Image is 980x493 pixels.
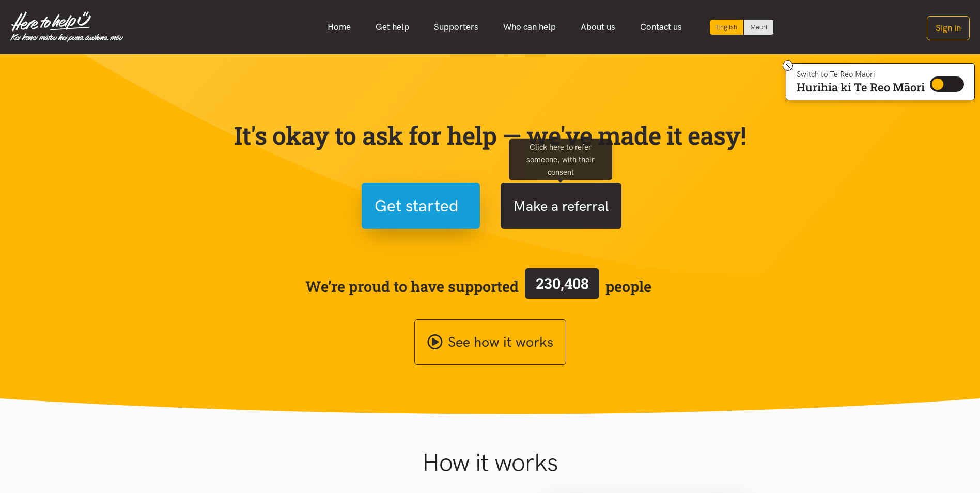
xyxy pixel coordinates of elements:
span: Get started [375,193,459,219]
a: Switch to Te Reo Māori [744,20,773,35]
p: Hurihia ki Te Reo Māori [797,83,925,92]
a: About us [568,16,628,38]
div: Current language [710,20,744,35]
p: It's okay to ask for help — we've made it easy! [232,120,749,150]
span: 230,408 [536,273,589,293]
a: See how it works [414,319,566,365]
button: Sign in [927,16,970,40]
a: Who can help [491,16,568,38]
a: Home [315,16,363,38]
div: Click here to refer someone, with their consent [509,138,612,180]
button: Make a referral [501,183,621,229]
a: Get help [363,16,422,38]
span: We’re proud to have supported people [305,266,651,306]
a: 230,408 [519,266,605,306]
div: Language toggle [710,20,774,35]
h1: How it works [321,448,659,477]
img: Home [10,11,123,42]
button: Get started [362,183,480,229]
a: Contact us [628,16,694,38]
a: Supporters [422,16,491,38]
p: Switch to Te Reo Māori [797,71,925,78]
